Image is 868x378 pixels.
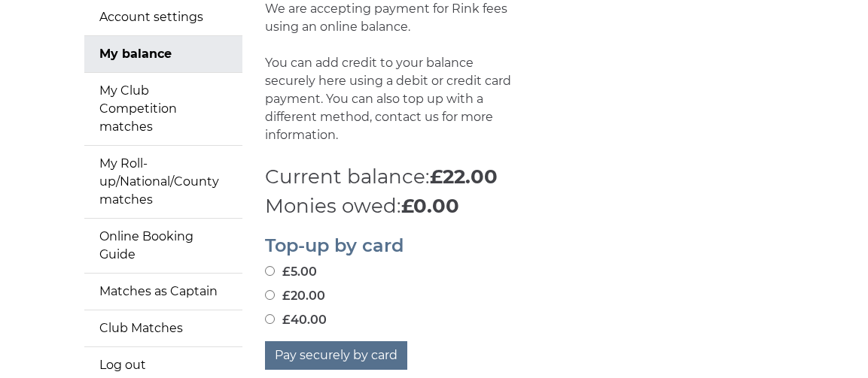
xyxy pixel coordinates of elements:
[265,192,784,221] p: Monies owed:
[265,314,275,324] input: £40.00
[265,266,275,276] input: £5.00
[401,194,459,218] strong: £0.00
[84,146,242,218] a: My Roll-up/National/County matches
[430,165,498,189] strong: £22.00
[84,310,242,346] a: Club Matches
[84,73,242,145] a: My Club Competition matches
[265,287,325,305] label: £20.00
[84,219,242,273] a: Online Booking Guide
[84,36,242,72] a: My balance
[84,274,242,310] a: Matches as Captain
[265,263,317,281] label: £5.00
[265,311,327,329] label: £40.00
[265,236,784,256] h2: Top-up by card
[265,162,784,192] p: Current balance:
[265,290,275,300] input: £20.00
[265,341,407,370] button: Pay securely by card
